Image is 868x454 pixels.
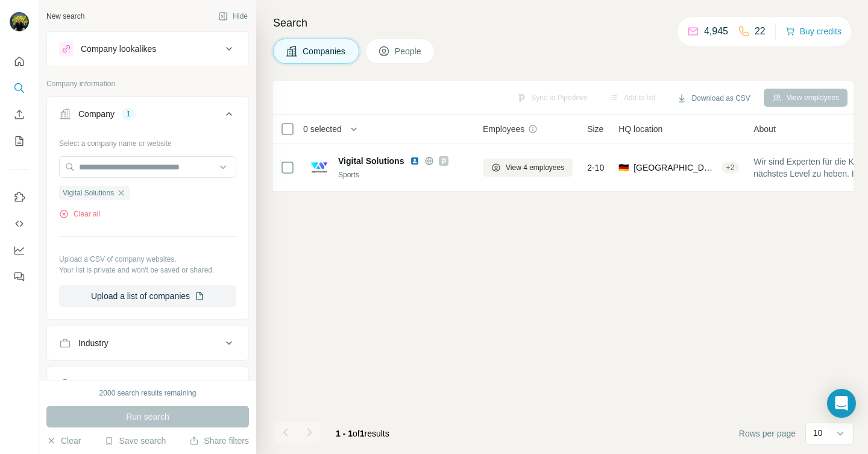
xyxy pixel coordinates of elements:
p: Company information [46,78,249,89]
div: Open Intercom Messenger [827,389,856,418]
span: Rows per page [739,427,796,440]
img: Logo of Vigital Solutions [309,158,329,177]
div: 1 [122,109,136,119]
button: Save search [104,435,166,447]
span: of [353,429,360,438]
div: New search [46,11,84,22]
span: HQ location [618,123,662,135]
span: 2-10 [587,162,604,174]
div: Industry [78,337,108,349]
button: Upload a list of companies [59,285,236,307]
span: 0 selected [303,123,342,135]
button: Company lookalikes [47,34,248,63]
button: Use Surfe on LinkedIn [10,186,29,208]
span: Size [587,123,603,135]
button: Search [10,77,29,99]
h4: Search [273,14,854,31]
span: View 4 employees [506,162,564,173]
button: Feedback [10,266,29,288]
button: Hide [210,7,256,25]
p: 10 [813,427,823,439]
button: Enrich CSV [10,104,29,125]
img: LinkedIn logo [410,156,420,166]
div: Company lookalikes [81,43,156,55]
span: Vigital Solutions [338,155,404,167]
p: 22 [755,24,766,39]
span: Companies [303,45,347,57]
span: 1 - 1 [336,429,353,438]
button: My lists [10,130,29,152]
button: Share filters [189,435,249,447]
div: + 2 [722,162,740,173]
div: 2000 search results remaining [99,388,197,399]
span: Employees [483,123,524,135]
span: People [395,45,423,57]
button: Quick start [10,51,29,72]
span: results [336,429,389,438]
p: Your list is private and won't be saved or shared. [59,265,236,276]
button: HQ location [47,370,248,399]
span: [GEOGRAPHIC_DATA], [GEOGRAPHIC_DATA] [634,162,716,174]
button: Buy credits [785,23,841,40]
div: Select a company name or website [59,133,236,149]
button: Download as CSV [668,89,758,107]
button: Company1 [47,99,248,133]
button: Clear [46,435,81,447]
img: Avatar [10,12,29,31]
button: Dashboard [10,239,29,261]
div: HQ location [78,378,122,390]
span: About [753,123,776,135]
div: Sports [338,169,468,180]
button: Clear all [59,209,100,219]
button: Industry [47,329,248,358]
span: 🇩🇪 [618,162,629,174]
button: Use Surfe API [10,213,29,235]
div: Company [78,108,115,120]
button: View 4 employees [483,159,573,177]
span: 1 [360,429,365,438]
p: Upload a CSV of company websites. [59,254,236,265]
span: Vigital Solutions [63,188,114,198]
p: 4,945 [704,24,728,39]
